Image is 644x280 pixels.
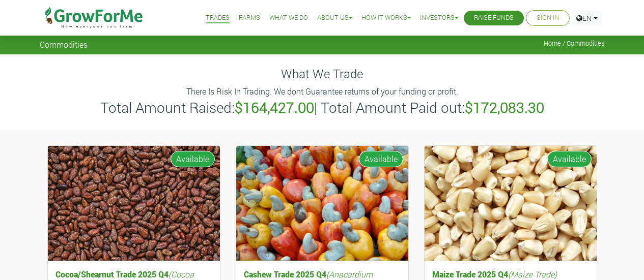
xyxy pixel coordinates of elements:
span: Available [547,151,592,167]
b: $172,083.30 [465,98,544,117]
a: Investors [420,13,458,23]
h4: What We Trade [40,67,605,81]
b: $164,427.00 [235,98,314,117]
a: EN [572,10,602,26]
span: Available [359,151,403,167]
a: Sign In [537,13,559,23]
img: growforme image [48,146,220,261]
h3: Total Amount Raised: | Total Amount Paid out: [41,99,603,116]
span: Available [171,151,215,167]
span: Home / Commodities [544,40,605,47]
a: Trades [206,13,230,23]
p: There Is Risk In Trading. We dont Guarantee returns of your funding or profit. [41,85,603,98]
i: (Maize Trade) [508,269,557,279]
a: About Us [317,13,352,23]
a: How it Works [361,13,411,23]
a: What We Do [269,13,308,23]
a: Raise Funds [474,13,514,23]
img: growforme image [425,146,597,261]
a: Farms [239,13,260,23]
img: growforme image [236,146,408,261]
span: Commodities [40,40,88,49]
